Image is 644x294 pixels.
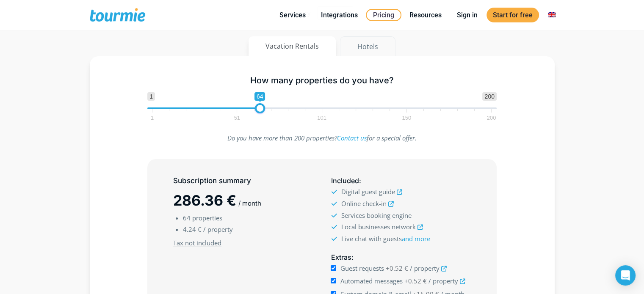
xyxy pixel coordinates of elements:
span: Extras [331,253,351,261]
div: Open Intercom Messenger [615,265,636,286]
a: Sign in [451,10,484,20]
a: Contact us [337,134,367,142]
h5: : [331,252,470,263]
span: 101 [316,116,328,120]
span: +0.52 € [404,277,427,285]
button: Hotels [340,36,395,57]
span: Live chat with guests [341,234,430,243]
h5: : [331,176,470,186]
span: 1 [147,92,155,101]
span: Guest requests [340,264,384,272]
span: Digital guest guide [341,187,395,196]
span: +0.52 € [386,264,408,272]
button: Vacation Rentals [249,36,336,56]
span: properties [192,214,222,222]
span: / property [203,225,233,234]
span: / property [428,277,458,285]
span: Online check-in [341,199,386,208]
span: 200 [486,116,498,120]
span: Services booking engine [341,211,411,220]
u: Tax not included [173,239,221,247]
span: / month [238,199,261,207]
span: 51 [233,116,241,120]
a: Switch to [542,10,562,20]
span: 200 [482,92,496,101]
a: Services [273,10,312,20]
span: 4.24 € [183,225,202,234]
span: 150 [401,116,412,120]
span: 64 [254,92,265,101]
span: Included [331,176,359,185]
span: / property [410,264,439,272]
a: Resources [403,10,448,20]
h5: Subscription summary [173,176,313,186]
a: Start for free [486,8,539,22]
span: 64 [183,214,191,222]
p: Do you have more than 200 properties? for a special offer. [147,132,497,144]
span: 1 [149,116,155,120]
a: Integrations [315,10,364,20]
a: and more [401,234,430,243]
h5: How many properties do you have? [147,75,497,86]
span: Automated messages [340,277,403,285]
span: 286.36 € [173,192,236,209]
span: Local businesses network [341,223,415,231]
a: Pricing [366,9,401,21]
